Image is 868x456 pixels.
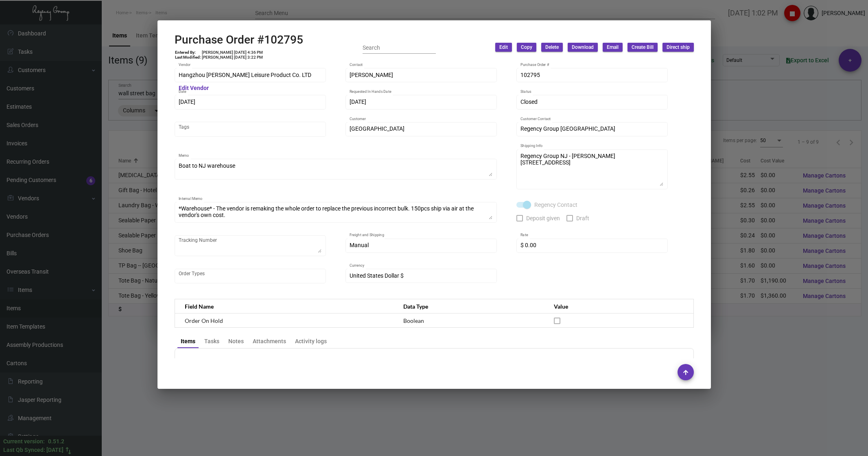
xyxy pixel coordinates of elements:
span: Manual [350,242,369,248]
div: Notes [228,337,244,346]
div: 0.51.2 [48,437,64,446]
button: Download [568,43,598,52]
div: Tasks [204,337,219,346]
div: Attachments [253,337,286,346]
div: Activity logs [295,337,327,346]
td: [PERSON_NAME] [DATE] 3:22 PM [201,55,263,60]
button: Copy [517,43,536,52]
span: Delete [545,44,559,51]
span: Draft [576,213,589,223]
span: Download [572,44,594,51]
div: Current version: [3,437,45,446]
button: Edit [495,43,512,52]
th: Value [546,299,693,313]
button: Create Bill [627,43,658,52]
mat-hint: Edit Vendor [179,85,209,92]
th: Field Name [175,299,395,313]
button: Direct ship [662,43,694,52]
td: Last Modified: [175,55,201,60]
td: Entered By: [175,50,201,55]
h2: Purchase Order #102795 [175,33,303,47]
td: [PERSON_NAME] [DATE] 4:36 PM [201,50,263,55]
span: Edit [499,44,508,51]
span: Direct ship [667,44,690,51]
button: Email [603,43,623,52]
span: Boolean [403,317,424,324]
span: Copy [521,44,532,51]
span: Regency Contact [534,200,577,210]
span: Create Bill [632,44,654,51]
span: Order On Hold [185,317,223,324]
th: Data Type [395,299,546,313]
span: Email [607,44,619,51]
span: Deposit given [526,213,560,223]
div: Items [181,337,195,346]
span: Closed [520,99,538,105]
button: Delete [541,43,563,52]
div: Last Qb Synced: [DATE] [3,446,63,454]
